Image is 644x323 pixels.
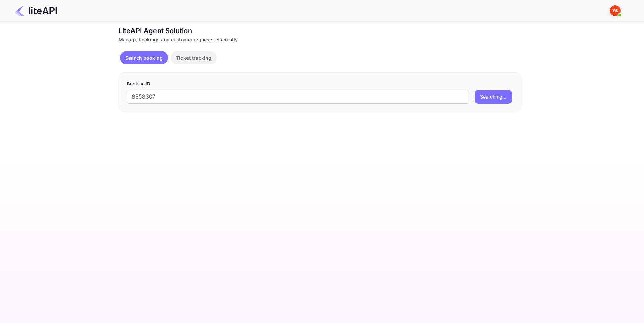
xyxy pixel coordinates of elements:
p: Ticket tracking [176,54,211,61]
input: Enter Booking ID (e.g., 63782194) [127,90,469,104]
p: Search booking [125,54,163,61]
div: Manage bookings and customer requests efficiently. [119,36,521,43]
img: LiteAPI Logo [15,5,57,16]
img: Yandex Support [610,5,621,16]
p: Booking ID [127,81,513,87]
div: LiteAPI Agent Solution [119,26,521,36]
button: Searching... [475,90,512,104]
